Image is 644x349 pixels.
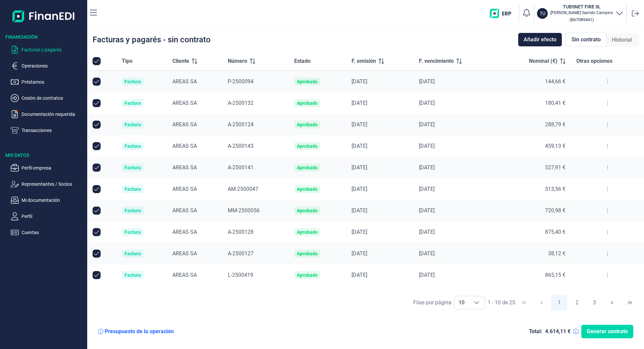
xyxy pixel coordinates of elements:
[352,164,408,171] div: [DATE]
[540,10,545,17] p: TU
[172,164,197,171] span: AREAS SA
[172,143,197,149] span: AREAS SA
[529,57,557,65] span: Nominal (€)
[172,272,197,278] span: AREAS SA
[124,208,141,213] div: Factura
[228,272,253,278] span: L-2500419
[93,228,101,236] div: Row Unselected null
[172,78,197,85] span: AREAS SA
[228,143,254,149] span: A-2500143
[11,126,85,134] button: Transacciones
[545,328,571,335] div: 4.614,11 €
[11,94,85,102] button: Cesión de contratos
[172,57,189,65] span: Cliente
[297,229,318,235] div: Aprobado
[228,121,254,128] span: A-2500124
[228,78,254,85] span: P-2500094
[419,186,492,192] div: [DATE]
[545,100,566,106] span: 180,41 €
[12,5,75,27] img: Logo de aplicación
[524,36,556,44] span: Añadir efecto
[93,99,101,107] div: Row Unselected null
[297,272,318,278] div: Aprobado
[124,165,141,170] div: Factura
[352,186,408,192] div: [DATE]
[545,121,566,128] span: 288,79 €
[419,207,492,214] div: [DATE]
[93,142,101,150] div: Row Unselected null
[352,100,408,106] div: [DATE]
[294,57,311,65] span: Estado
[11,164,85,172] button: Perfil empresa
[572,36,601,44] span: Sin contrato
[105,328,174,335] div: Presupuesto de la operación
[172,121,197,128] span: AREAS SA
[622,295,638,311] button: Last Page
[545,229,566,235] span: 875,40 €
[21,212,85,220] p: Perfil
[172,250,197,257] span: AREAS SA
[124,272,141,278] div: Factura
[21,110,85,118] p: Documentación requerida
[419,57,454,65] span: F. vencimiento
[352,78,408,85] div: [DATE]
[228,57,247,65] span: Número
[545,143,566,149] span: 459,13 €
[21,62,85,70] p: Operaciones
[93,271,101,279] div: Row Unselected null
[551,295,567,311] button: Page 1
[548,250,566,257] span: 38,12 €
[228,164,254,171] span: A-2500141
[518,33,562,46] button: Añadir efecto
[228,229,254,235] span: A-2500128
[545,272,566,278] span: 865,15 €
[490,9,516,18] img: erp
[297,186,318,192] div: Aprobado
[21,78,85,86] p: Préstamos
[11,196,85,204] button: Mi documentación
[124,186,141,192] div: Factura
[124,143,141,149] div: Factura
[612,36,632,44] span: Historial
[587,295,603,311] button: Page 3
[21,126,85,134] p: Transacciones
[228,186,258,192] span: AM-2500047
[228,100,254,106] span: A-2500132
[172,100,197,106] span: AREAS SA
[413,299,451,307] div: Filas por página
[419,100,492,106] div: [DATE]
[419,272,492,278] div: [DATE]
[21,164,85,172] p: Perfil empresa
[11,212,85,220] button: Perfil
[419,164,492,171] div: [DATE]
[93,78,101,86] div: Row Unselected null
[21,46,85,54] p: Facturas y pagarés
[93,36,211,44] div: Facturas y pagarés - sin contrato
[21,94,85,102] p: Cesión de contratos
[228,250,254,257] span: A-2500127
[352,250,408,257] div: [DATE]
[352,57,376,65] span: F. emisión
[297,208,318,213] div: Aprobado
[93,250,101,258] div: Row Unselected null
[228,207,260,214] span: MM-2500056
[11,46,85,54] button: Facturas y pagarés
[352,272,408,278] div: [DATE]
[419,229,492,235] div: [DATE]
[488,300,515,305] span: 1 - 10 de 25
[122,57,132,65] span: Tipo
[352,121,408,128] div: [DATE]
[545,186,566,192] span: 513,56 €
[534,295,550,311] button: Previous Page
[550,3,613,10] h3: TUBSNET FIRE SL
[545,164,566,171] span: 527,91 €
[21,180,85,188] p: Representantes / Socios
[352,229,408,235] div: [DATE]
[93,164,101,172] div: Row Unselected null
[604,295,620,311] button: Next Page
[172,229,197,235] span: AREAS SA
[516,295,532,311] button: First Page
[419,78,492,85] div: [DATE]
[545,207,566,214] span: 720,98 €
[352,143,408,149] div: [DATE]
